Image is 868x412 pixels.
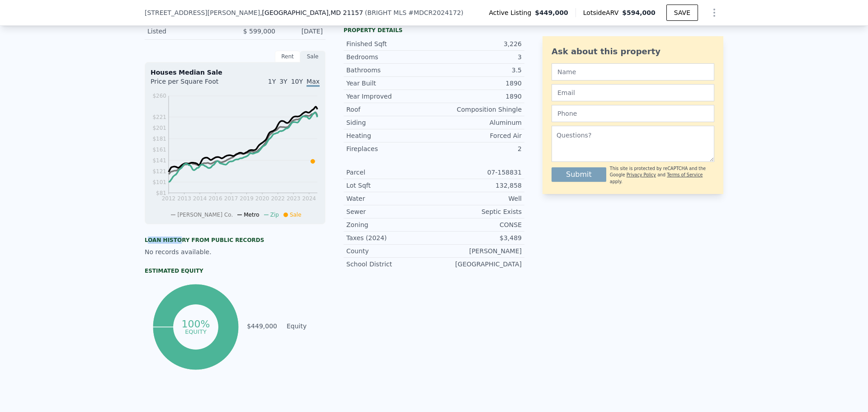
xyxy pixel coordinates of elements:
div: Roof [346,105,434,114]
tspan: 2017 [224,195,238,202]
div: ( ) [365,8,463,17]
div: Houses Median Sale [151,68,320,77]
button: SAVE [666,5,698,21]
div: County [346,246,434,256]
div: [PERSON_NAME] [434,246,522,256]
span: Sale [290,212,302,218]
div: Aluminum [434,118,522,127]
a: Privacy Policy [627,172,656,177]
tspan: $121 [152,168,166,175]
span: Max [307,78,320,87]
tspan: equity [185,328,207,335]
tspan: $161 [152,147,166,153]
a: Terms of Service [667,172,703,177]
tspan: $221 [152,114,166,120]
span: 1Y [268,78,276,85]
span: Lotside ARV [583,8,622,17]
div: Taxes (2024) [346,233,434,242]
tspan: 2013 [177,195,191,202]
div: Heating [346,131,434,140]
tspan: 2020 [255,195,269,202]
span: [STREET_ADDRESS][PERSON_NAME] [145,8,260,17]
span: , [GEOGRAPHIC_DATA] [260,8,363,17]
div: Composition Shingle [434,105,522,114]
input: Name [552,63,714,81]
span: $594,000 [622,9,656,16]
span: , MD 21157 [329,9,363,16]
div: 2 [434,144,522,153]
button: Submit [552,167,606,182]
div: 132,858 [434,181,522,190]
tspan: 2024 [302,195,316,202]
div: 3,226 [434,39,522,48]
tspan: $201 [152,125,166,131]
div: $3,489 [434,233,522,242]
div: 07-158831 [434,168,522,177]
span: 10Y [291,78,303,85]
input: Phone [552,105,714,122]
div: Bathrooms [346,66,434,75]
tspan: 2019 [240,195,254,202]
div: Loan history from public records [145,237,325,244]
tspan: $101 [152,179,166,185]
div: 3.5 [434,66,522,75]
tspan: 100% [181,318,210,330]
div: [DATE] [283,27,323,36]
div: Price per Square Foot [151,77,235,91]
td: Equity [285,321,325,331]
tspan: $181 [152,136,166,142]
div: Fireplaces [346,144,434,153]
tspan: $81 [156,190,166,196]
div: 1890 [434,79,522,88]
div: Septic Exists [434,207,522,216]
button: Show Options [705,4,723,22]
tspan: 2022 [271,195,285,202]
tspan: 2016 [208,195,222,202]
tspan: $141 [152,157,166,164]
tspan: 2023 [287,195,301,202]
span: 3Y [279,78,287,85]
div: Well [434,194,522,203]
div: Listed [147,27,228,36]
span: $449,000 [535,8,568,17]
td: $449,000 [246,321,278,331]
div: Parcel [346,168,434,177]
div: This site is protected by reCAPTCHA and the Google and apply. [610,166,714,185]
span: # MDCR2024172 [408,9,461,16]
div: Sale [300,51,325,62]
tspan: 2012 [162,195,176,202]
div: Zoning [346,220,434,229]
div: No records available. [145,247,325,256]
div: CONSE [434,220,522,229]
div: Sewer [346,207,434,216]
span: Metro [244,212,259,218]
span: Active Listing [489,8,535,17]
div: Bedrooms [346,52,434,62]
div: Siding [346,118,434,127]
div: Year Improved [346,92,434,101]
div: Forced Air [434,131,522,140]
div: 1890 [434,92,522,101]
input: Email [552,84,714,101]
div: Ask about this property [552,45,714,58]
div: [GEOGRAPHIC_DATA] [434,260,522,269]
div: Finished Sqft [346,39,434,48]
span: Zip [270,212,279,218]
tspan: 2014 [193,195,207,202]
span: [PERSON_NAME] Co. [177,212,233,218]
div: Rent [275,51,300,62]
div: 3 [434,52,522,62]
span: BRIGHT MLS [368,9,407,16]
div: Estimated Equity [145,267,325,275]
span: $ 599,000 [243,28,275,35]
div: Lot Sqft [346,181,434,190]
div: Property details [344,27,524,34]
div: Water [346,194,434,203]
div: School District [346,260,434,269]
tspan: $260 [152,93,166,99]
div: Year Built [346,79,434,88]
